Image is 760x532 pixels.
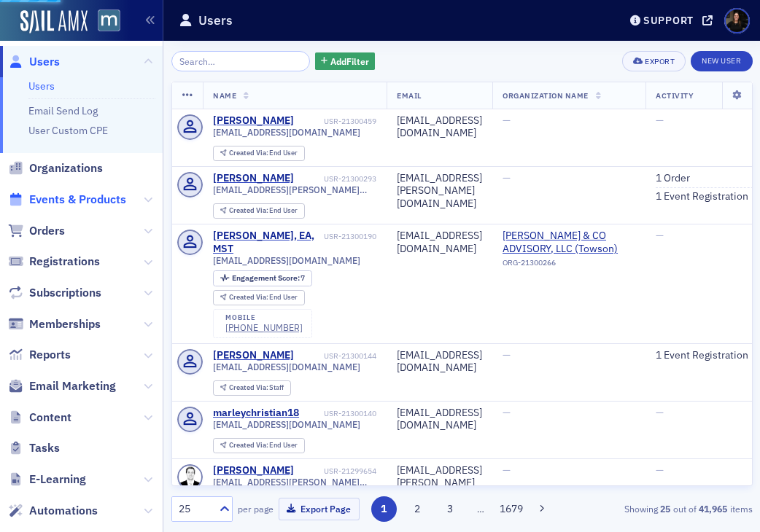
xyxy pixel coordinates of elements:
[28,124,108,137] a: User Custom CPE
[656,406,664,419] span: —
[643,14,694,27] div: Support
[503,230,635,255] span: COHEN & CO ADVISORY, LLC (Towson)
[213,146,305,161] div: Created Via: End User
[238,502,274,515] label: per page
[29,472,86,488] span: E-Learning
[213,255,360,266] span: [EMAIL_ADDRESS][DOMAIN_NAME]
[229,384,284,392] div: Staff
[8,410,71,426] a: Content
[213,380,291,396] div: Created Via: Staff
[20,10,88,34] img: SailAMX
[622,51,686,71] button: Export
[315,52,375,71] button: AddFilter
[29,223,65,239] span: Orders
[302,409,377,418] div: USR-21300140
[171,51,311,71] input: Search…
[503,230,635,255] a: [PERSON_NAME] & CO ADVISORY, LLC (Towson)
[213,184,376,195] span: [EMAIL_ADDRESS][PERSON_NAME][DOMAIN_NAME]
[297,351,377,361] div: USR-21300144
[28,79,55,93] a: Users
[213,172,294,185] a: [PERSON_NAME]
[397,114,482,140] div: [EMAIL_ADDRESS][DOMAIN_NAME]
[330,55,369,68] span: Add Filter
[404,496,430,522] button: 2
[213,438,305,453] div: Created Via: End User
[397,90,422,101] span: Email
[8,54,60,70] a: Users
[29,316,101,332] span: Memberships
[8,472,86,488] a: E-Learning
[213,290,305,305] div: Created Via: End User
[29,285,101,301] span: Subscriptions
[29,254,100,270] span: Registrations
[229,149,298,157] div: End User
[29,192,126,208] span: Events & Products
[697,502,730,515] strong: 41,965
[98,9,120,32] img: SailAMX
[198,12,233,29] h1: Users
[656,90,694,101] span: Activity
[8,192,126,208] a: Events & Products
[279,498,360,520] button: Export Page
[656,172,690,185] a: 1 Order
[29,54,60,70] span: Users
[503,258,635,273] div: ORG-21300266
[371,496,397,522] button: 1
[29,160,103,176] span: Organizations
[29,347,71,363] span: Reports
[229,294,298,302] div: End User
[29,410,71,426] span: Content
[29,503,98,519] span: Automations
[213,114,294,128] a: [PERSON_NAME]
[8,347,71,363] a: Reports
[213,203,305,219] div: Created Via: End User
[213,464,294,477] a: [PERSON_NAME]
[8,316,101,332] a: Memberships
[656,463,664,477] span: —
[324,232,376,241] div: USR-21300190
[229,148,270,157] span: Created Via :
[225,313,303,322] div: mobile
[213,477,376,488] span: [EMAIL_ADDRESS][PERSON_NAME][DOMAIN_NAME]
[438,496,463,522] button: 3
[29,440,60,456] span: Tasks
[656,349,748,362] a: 1 Event Registration
[397,407,482,432] div: [EMAIL_ADDRESS][DOMAIN_NAME]
[8,254,100,270] a: Registrations
[499,496,524,522] button: 1679
[229,442,298,450] div: End User
[179,501,211,517] div: 25
[8,160,103,176] a: Organizations
[397,464,482,503] div: [EMAIL_ADDRESS][PERSON_NAME][DOMAIN_NAME]
[225,322,303,333] a: [PHONE_NUMBER]
[213,90,236,101] span: Name
[8,378,116,394] a: Email Marketing
[229,207,298,215] div: End User
[229,383,270,392] span: Created Via :
[229,440,270,450] span: Created Via :
[658,502,673,515] strong: 25
[88,9,120,34] a: View Homepage
[29,378,116,394] span: Email Marketing
[503,463,511,477] span: —
[691,51,752,71] a: New User
[213,407,299,420] a: marleychristian18
[213,127,360,138] span: [EMAIL_ADDRESS][DOMAIN_NAME]
[8,223,65,239] a: Orders
[656,114,664,127] span: —
[503,90,589,101] span: Organization Name
[8,503,98,519] a: Automations
[213,361,360,372] span: [EMAIL_ADDRESS][DOMAIN_NAME]
[213,349,294,362] a: [PERSON_NAME]
[229,292,270,302] span: Created Via :
[656,229,664,242] span: —
[213,230,322,255] a: [PERSON_NAME], EA, MST
[297,174,377,184] div: USR-21300293
[28,104,98,117] a: Email Send Log
[503,114,511,127] span: —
